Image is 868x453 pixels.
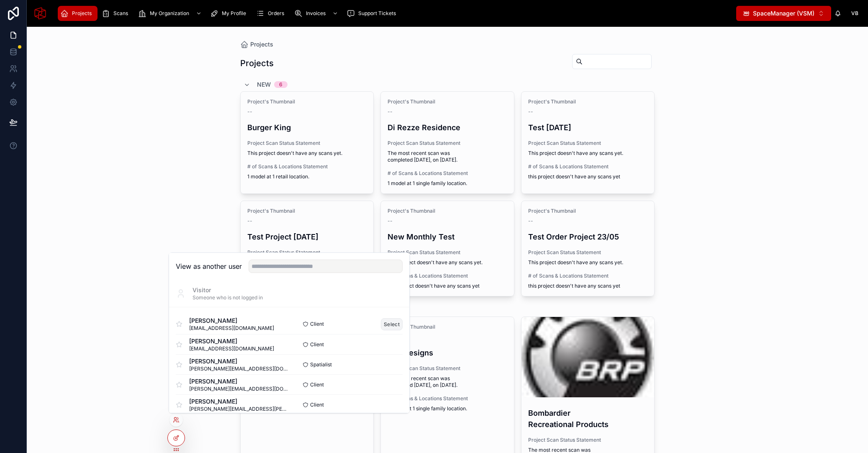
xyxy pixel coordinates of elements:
span: VB [851,10,858,17]
span: -- [388,108,393,115]
a: Orders [254,6,290,21]
span: Project Scan Status Statement [247,249,367,256]
span: [PERSON_NAME] [189,317,274,325]
span: Someone who is not logged in [193,294,263,301]
span: Project Scan Status Statement [528,249,648,256]
span: Client [310,381,324,388]
span: New [257,80,271,89]
span: # of Scans & Locations Statement [247,163,367,170]
a: Support Tickets [344,6,402,21]
a: Projects [240,40,273,49]
div: Bombardier-Recreational-Products.jpeg [521,317,655,397]
h4: Burger King [247,122,367,133]
span: Project Scan Status Statement [247,140,367,147]
span: [PERSON_NAME] [189,337,274,345]
span: This project doesn't have any scans yet. [528,259,648,266]
span: -- [247,108,252,115]
span: # of Scans & Locations Statement [528,163,648,170]
span: Project's Thumbnail [388,208,507,214]
h4: New Monthly Test [388,231,507,242]
span: SpaceManager (VSM) [753,9,814,18]
span: this project doesn't have any scans yet [528,173,648,180]
h4: Test Order Project 23/05 [528,231,648,242]
span: [EMAIL_ADDRESS][DOMAIN_NAME] [189,345,274,352]
span: This project doesn't have any scans yet. [388,259,507,266]
span: # of Scans & Locations Statement [388,170,507,177]
span: This project doesn't have any scans yet. [247,150,367,157]
span: Project's Thumbnail [528,98,648,105]
span: [EMAIL_ADDRESS][DOMAIN_NAME] [189,325,274,332]
span: Spatialist [310,361,332,368]
span: My Profile [222,10,246,17]
span: Project Scan Status Statement [388,140,507,147]
span: Project's Thumbnail [388,324,507,330]
span: Project Scan Status Statement [388,249,507,256]
span: 1 model at 1 retail location. [247,173,367,180]
span: Project's Thumbnail [247,98,367,105]
span: [PERSON_NAME] [189,397,289,406]
span: Project Scan Status Statement [528,140,648,147]
span: this project doesn't have any scans yet [528,283,648,289]
span: [PERSON_NAME][EMAIL_ADDRESS][DOMAIN_NAME] [189,386,289,392]
span: Project's Thumbnail [528,208,648,214]
span: Invoices [306,10,326,17]
span: Project's Thumbnail [388,98,507,105]
span: Client [310,321,324,327]
span: this project doesn't have any scans yet [388,283,507,289]
button: Select [381,318,403,330]
span: [PERSON_NAME][EMAIL_ADDRESS][PERSON_NAME][DOMAIN_NAME] [189,406,289,412]
h4: Test Project [DATE] [247,231,367,242]
span: Client [310,402,324,408]
span: Project Scan Status Statement [528,437,648,443]
h4: Bombardier Recreational Products [528,407,648,430]
a: Project's Thumbnail--Test Project [DATE]Project Scan Status StatementThis project doesn't have an... [240,201,374,296]
h4: Di Rezze Residence [388,122,507,133]
span: Project's Thumbnail [247,208,367,214]
a: Project's Thumbnail--Burger KingProject Scan Status StatementThis project doesn't have any scans ... [240,91,374,194]
span: Scans [113,10,128,17]
span: Client [310,341,324,348]
a: Project's Thumbnail--New Monthly TestProject Scan Status StatementThis project doesn't have any s... [380,201,514,296]
span: [PERSON_NAME][EMAIL_ADDRESS][DOMAIN_NAME] [189,365,289,372]
button: Select Button [736,6,831,21]
span: [PERSON_NAME] [189,377,289,386]
span: # of Scans & Locations Statement [528,273,648,279]
h2: View as another user [176,261,242,271]
span: -- [388,218,393,224]
a: My Profile [208,6,252,21]
a: Projects [58,6,98,21]
span: # of Scans & Locations Statement [388,395,507,402]
span: -- [528,218,533,224]
a: Project's Thumbnail--Di Rezze ResidenceProject Scan Status StatementThe most recent scan was comp... [380,91,514,194]
span: The most recent scan was completed [DATE], on [DATE]. [388,375,507,389]
a: Project's Thumbnail--Test [DATE]Project Scan Status StatementThis project doesn't have any scans ... [521,91,655,194]
a: Scans [99,6,134,21]
span: Project Scan Status Statement [388,365,507,372]
h1: Projects [240,57,274,69]
h4: Test [DATE] [528,122,648,133]
span: Orders [268,10,284,17]
span: -- [247,218,252,224]
span: This project doesn't have any scans yet. [528,150,648,157]
span: 1 model at 1 single family location. [388,405,507,412]
a: Project's Thumbnail--Test Order Project 23/05Project Scan Status StatementThis project doesn't ha... [521,201,655,296]
span: Support Tickets [358,10,396,17]
span: Projects [72,10,92,17]
a: My Organization [136,6,206,21]
span: [PERSON_NAME] [189,357,289,365]
span: -- [528,108,533,115]
span: Visitor [193,286,263,294]
span: Projects [250,40,273,49]
span: The most recent scan was completed [DATE], on [DATE]. [388,150,507,163]
div: scrollable content [54,4,736,23]
div: 6 [279,81,282,88]
img: App logo [33,7,47,20]
a: Invoices [292,6,342,21]
span: My Organization [150,10,189,17]
h4: AJL Designs [388,347,507,358]
span: # of Scans & Locations Statement [388,273,507,279]
span: 1 model at 1 single family location. [388,180,507,187]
